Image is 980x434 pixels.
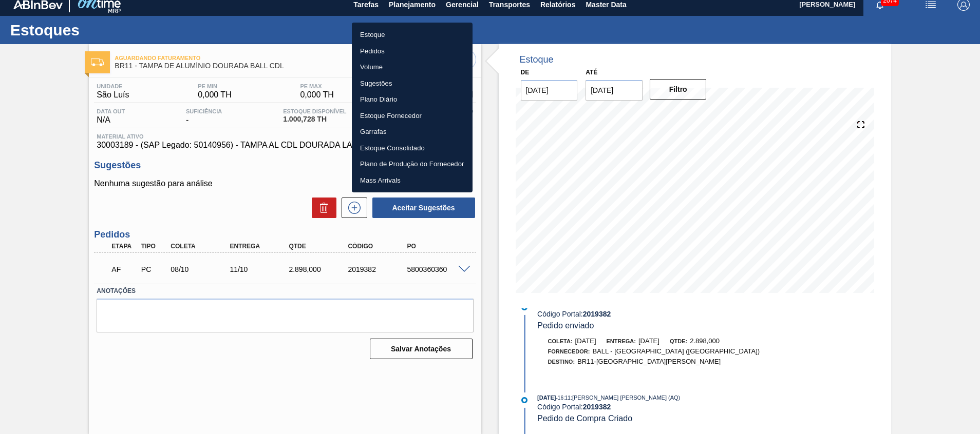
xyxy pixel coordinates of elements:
a: Plano de Produção do Fornecedor [352,156,473,172]
a: Mass Arrivals [352,172,473,189]
a: Estoque Consolidado [352,140,473,156]
a: Volume [352,59,473,75]
a: Sugestões [352,75,473,92]
a: Garrafas [352,124,473,140]
a: Pedidos [352,43,473,60]
a: Plano Diário [352,91,473,108]
a: Estoque [352,27,473,43]
a: Estoque Fornecedor [352,108,473,124]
